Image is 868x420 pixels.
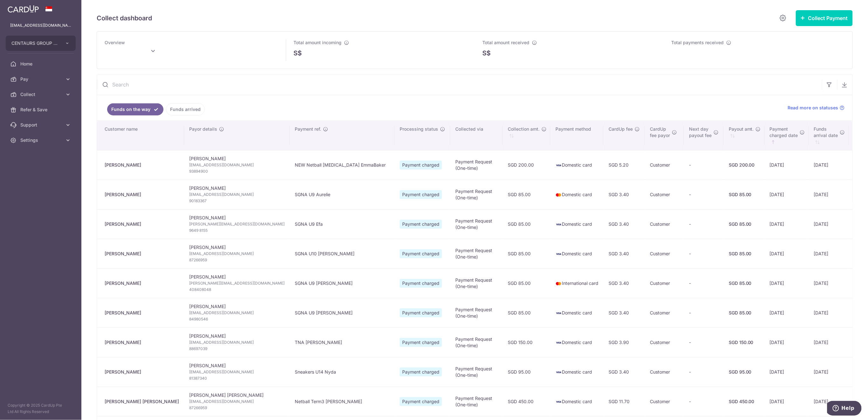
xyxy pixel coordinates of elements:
[765,121,809,150] th: Paymentcharged date : activate to sort column ascending
[97,121,184,150] th: Customer name
[290,357,395,387] td: Sneakers U14 Nyda
[555,251,562,257] img: visa-sm-192604c4577d2d35970c8ed26b86981c2741ebd56154ab54ad91a526f0f24972.png
[503,387,550,416] td: SGD 450.00
[184,268,290,298] td: [PERSON_NAME]
[400,161,442,169] span: Payment charged
[450,357,503,387] td: Payment Request (One-time)
[400,397,442,406] span: Payment charged
[503,327,550,357] td: SGD 150.00
[729,398,760,405] div: SGD 450.00
[400,220,442,229] span: Payment charged
[809,239,849,268] td: [DATE]
[290,239,395,268] td: SGNA U10 [PERSON_NAME]
[503,298,550,327] td: SGD 85.00
[765,327,809,357] td: [DATE]
[788,105,838,111] span: Read more on statuses
[189,375,285,382] span: 81387340
[184,121,290,150] th: Payor details
[684,268,724,298] td: -
[503,357,550,387] td: SGD 95.00
[290,180,395,209] td: SGNA U9 Aurelie
[20,61,62,67] span: Home
[684,150,724,180] td: -
[765,209,809,239] td: [DATE]
[400,279,442,288] span: Payment charged
[189,346,285,352] span: 88697039
[809,387,849,416] td: [DATE]
[189,339,285,346] span: [EMAIL_ADDRESS][DOMAIN_NAME]
[503,180,550,209] td: SGD 85.00
[20,122,62,128] span: Support
[827,401,862,417] iframe: Opens a widget where you can find more information
[684,357,724,387] td: -
[189,369,285,375] span: [EMAIL_ADDRESS][DOMAIN_NAME]
[184,209,290,239] td: [PERSON_NAME]
[645,268,684,298] td: Customer
[400,338,442,347] span: Payment charged
[105,191,179,198] div: [PERSON_NAME]
[788,105,845,111] a: Read more on statuses
[503,150,550,180] td: SGD 200.00
[550,150,603,180] td: Domestic card
[20,76,62,82] span: Pay
[684,121,724,150] th: Next daypayout fee
[809,180,849,209] td: [DATE]
[645,387,684,416] td: Customer
[609,126,633,132] span: CardUp fee
[765,180,809,209] td: [DATE]
[450,298,503,327] td: Payment Request (One-time)
[11,40,59,46] span: CENTAURS GROUP PRIVATE LIMITED
[555,162,562,169] img: visa-sm-192604c4577d2d35970c8ed26b86981c2741ebd56154ab54ad91a526f0f24972.png
[290,150,395,180] td: NEW Netball [MEDICAL_DATA] EmmaBaker
[555,280,562,287] img: mastercard-sm-87a3fd1e0bddd137fecb07648320f44c262e2538e7db6024463105ddbc961eb2.png
[184,298,290,327] td: [PERSON_NAME]
[105,310,179,316] div: [PERSON_NAME]
[603,121,645,150] th: CardUp fee
[645,121,684,150] th: CardUpfee payor
[503,268,550,298] td: SGD 85.00
[550,268,603,298] td: International card
[166,103,205,115] a: Funds arrived
[684,387,724,416] td: -
[765,387,809,416] td: [DATE]
[765,150,809,180] td: [DATE]
[729,162,760,168] div: SGD 200.00
[724,121,765,150] th: Payout amt. : activate to sort column ascending
[400,190,442,199] span: Payment charged
[189,286,285,293] span: 408408048
[189,280,285,286] span: [PERSON_NAME][EMAIL_ADDRESS][DOMAIN_NAME]
[765,268,809,298] td: [DATE]
[290,268,395,298] td: SGNA U9 [PERSON_NAME]
[450,121,503,150] th: Collected via
[603,357,645,387] td: SGD 3.40
[482,40,529,45] span: Total amount received
[14,4,27,10] span: Help
[555,399,562,405] img: visa-sm-192604c4577d2d35970c8ed26b86981c2741ebd56154ab54ad91a526f0f24972.png
[503,209,550,239] td: SGD 85.00
[107,103,163,115] a: Funds on the way
[729,369,760,375] div: SGD 95.00
[184,180,290,209] td: [PERSON_NAME]
[189,126,217,132] span: Payor details
[603,268,645,298] td: SGD 3.40
[189,168,285,175] span: 93894900
[555,192,562,198] img: mastercard-sm-87a3fd1e0bddd137fecb07648320f44c262e2538e7db6024463105ddbc961eb2.png
[603,209,645,239] td: SGD 3.40
[603,150,645,180] td: SGD 5.20
[189,251,285,257] span: [EMAIL_ADDRESS][DOMAIN_NAME]
[189,398,285,405] span: [EMAIL_ADDRESS][DOMAIN_NAME]
[809,150,849,180] td: [DATE]
[550,357,603,387] td: Domestic card
[555,221,562,228] img: visa-sm-192604c4577d2d35970c8ed26b86981c2741ebd56154ab54ad91a526f0f24972.png
[105,162,179,168] div: [PERSON_NAME]
[293,48,302,58] span: S$
[184,150,290,180] td: [PERSON_NAME]
[295,126,321,132] span: Payment ref.
[482,48,491,58] span: S$
[189,198,285,204] span: 90183367
[650,126,670,139] span: CardUp fee payor
[729,221,760,227] div: SGD 85.00
[809,298,849,327] td: [DATE]
[729,191,760,198] div: SGD 85.00
[550,121,603,150] th: Payment method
